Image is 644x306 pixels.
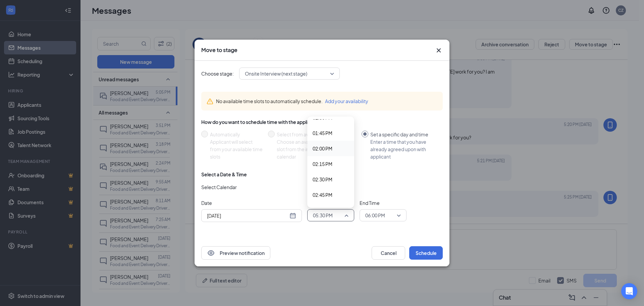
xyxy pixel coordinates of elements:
[313,129,332,137] span: 01:45 PM
[372,246,405,260] button: Cancel
[207,249,215,257] svg: Eye
[277,131,356,138] div: Select from availability
[216,97,437,105] div: No available time slots to automatically schedule.
[207,212,288,219] input: Aug 28, 2025
[360,199,407,207] span: End Time
[313,210,333,220] span: 05:30 PM
[313,145,332,152] span: 02:00 PM
[365,210,385,220] span: 06:00 PM
[210,138,263,160] div: Applicant will select from your available time slots
[370,131,437,138] div: Set a specific day and time
[201,199,302,207] span: Date
[370,138,437,160] div: Enter a time that you have already agreed upon with applicant
[207,98,213,105] svg: Warning
[201,46,237,54] h3: Move to stage
[435,46,443,54] button: Close
[245,69,307,79] span: Onsite Interview (next stage)
[621,283,637,299] div: Open Intercom Messenger
[435,46,443,54] svg: Cross
[201,246,270,260] button: EyePreview notification
[313,160,332,168] span: 02:15 PM
[313,191,332,199] span: 02:45 PM
[277,138,356,160] div: Choose an available day and time slot from the interview lead’s calendar
[201,70,234,77] span: Choose stage:
[201,119,443,125] div: How do you want to schedule time with the applicant?
[313,176,332,183] span: 02:30 PM
[409,246,443,260] button: Schedule
[210,131,263,138] div: Automatically
[201,183,237,191] span: Select Calendar
[201,171,247,178] div: Select a Date & Time
[325,97,368,105] button: Add your availability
